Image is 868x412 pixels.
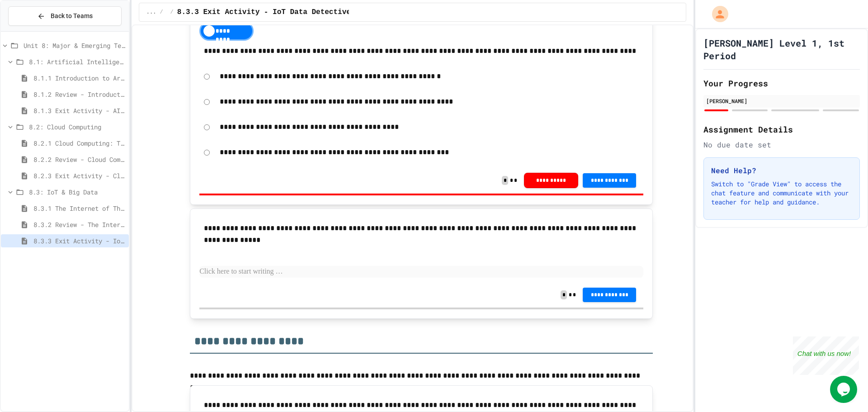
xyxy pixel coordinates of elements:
[33,90,125,99] span: 8.1.2 Review - Introduction to Artificial Intelligence
[703,77,860,90] h2: Your Progress
[793,336,859,375] iframe: chat widget
[33,73,125,83] span: 8.1.1 Introduction to Artificial Intelligence
[703,37,860,62] h1: [PERSON_NAME] Level 1, 1st Period
[177,7,394,18] span: 8.3.3 Exit Activity - IoT Data Detective Challenge
[706,97,857,105] div: [PERSON_NAME]
[33,204,125,213] span: 8.3.1 The Internet of Things and Big Data: Our Connected Digital World
[703,139,860,150] div: No due date set
[170,9,174,16] span: /
[29,57,125,66] span: 8.1: Artificial Intelligence Basics
[24,41,125,50] span: Unit 8: Major & Emerging Technologies
[703,4,731,24] div: My Account
[711,165,852,176] h3: Need Help?
[33,171,125,180] span: 8.2.3 Exit Activity - Cloud Service Detective
[33,220,125,229] span: 8.3.2 Review - The Internet of Things and Big Data
[29,122,125,132] span: 8.2: Cloud Computing
[33,155,125,164] span: 8.2.2 Review - Cloud Computing
[703,123,860,136] h2: Assignment Details
[8,6,122,26] button: Back to Teams
[29,187,125,197] span: 8.3: IoT & Big Data
[33,138,125,148] span: 8.2.1 Cloud Computing: Transforming the Digital World
[51,11,93,21] span: Back to Teams
[146,9,156,16] span: ...
[830,376,859,403] iframe: chat widget
[33,236,125,246] span: 8.3.3 Exit Activity - IoT Data Detective Challenge
[711,180,852,207] p: Switch to "Grade View" to access the chat feature and communicate with your teacher for help and ...
[33,106,125,115] span: 8.1.3 Exit Activity - AI Detective
[160,9,163,16] span: /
